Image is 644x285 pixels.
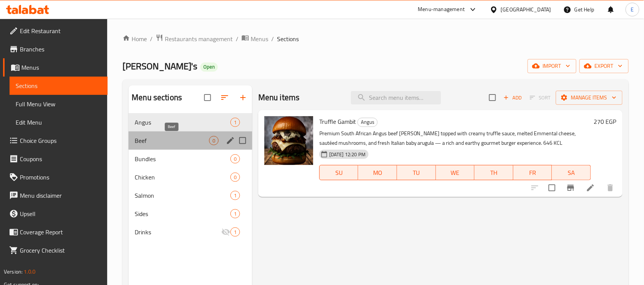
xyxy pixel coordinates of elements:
button: TH [475,165,514,180]
span: Grocery Checklist [20,246,101,255]
a: Home [122,34,147,43]
div: Salmon1 [129,186,252,205]
li: / [236,34,238,43]
span: [DATE] 12:20 PM [326,151,369,158]
div: Beef0edit [129,131,252,150]
span: export [586,61,623,71]
span: import [534,61,570,71]
div: Sides1 [129,205,252,223]
span: WE [439,167,472,178]
input: search [351,91,441,104]
span: Chicken [135,173,230,182]
span: FR [517,167,549,178]
nav: Menu sections [129,110,252,244]
span: Select all sections [200,90,216,106]
button: delete [601,179,620,197]
a: Menus [241,34,268,44]
span: Version: [4,267,23,277]
span: 1 [231,210,240,218]
span: Open [200,64,218,70]
span: Sides [135,209,230,218]
span: E [631,5,634,14]
div: [GEOGRAPHIC_DATA] [501,5,551,14]
span: Sections [16,81,101,90]
span: Branches [20,45,101,54]
span: TH [478,167,510,178]
button: Add section [234,88,252,107]
span: Add [502,93,523,102]
span: Select section first [525,92,556,104]
span: 1 [231,192,240,199]
span: Salmon [135,191,230,200]
a: Branches [3,40,108,58]
span: 0 [231,174,240,181]
div: Menu-management [418,5,465,14]
li: / [271,34,274,43]
a: Menu disclaimer [3,186,108,205]
span: Sections [277,34,299,43]
span: Promotions [20,173,101,182]
a: Edit menu item [586,183,595,192]
span: Angus [135,118,230,127]
a: Sections [10,77,108,95]
button: SU [319,165,358,180]
span: Beef [135,136,209,145]
button: FR [514,165,552,180]
a: Menus [3,58,108,77]
button: Add [501,92,525,104]
span: SA [555,167,588,178]
span: Truffle Gambit [319,116,356,127]
span: Sort sections [216,88,234,107]
span: Choice Groups [20,136,101,145]
div: Bundles0 [129,150,252,168]
div: Chicken0 [129,168,252,186]
span: Restaurants management [165,34,233,43]
div: items [209,136,219,145]
div: Drinks1 [129,223,252,241]
p: Premium South African Angus beef [PERSON_NAME] topped with creamy truffle sauce, melted Emmental ... [319,129,591,148]
span: Menu disclaimer [20,191,101,200]
span: 1 [231,119,240,126]
div: items [230,191,240,200]
div: Angus1 [129,113,252,131]
button: SA [552,165,591,180]
a: Edit Menu [10,113,108,131]
span: Select to update [544,180,560,196]
a: Full Menu View [10,95,108,113]
span: TU [400,167,433,178]
div: Angus [357,118,378,127]
button: edit [225,135,236,146]
h2: Menu items [258,92,300,103]
span: Coupons [20,154,101,163]
span: 0 [209,137,218,144]
span: Edit Menu [16,118,101,127]
span: 1.0.0 [24,267,35,277]
div: items [230,227,240,237]
span: Menus [21,63,101,72]
img: Truffle Gambit [264,116,313,165]
span: Drinks [135,227,221,237]
span: 0 [231,155,240,163]
span: Full Menu View [16,99,101,109]
button: export [580,59,629,73]
span: Upsell [20,209,101,218]
div: items [230,154,240,163]
a: Restaurants management [156,34,233,44]
span: Edit Restaurant [20,26,101,35]
span: [PERSON_NAME]'s [122,58,197,75]
span: MO [361,167,394,178]
div: items [230,118,240,127]
span: Manage items [562,93,617,102]
svg: Inactive section [221,227,230,237]
span: Angus [358,118,377,126]
a: Edit Restaurant [3,22,108,40]
button: WE [436,165,475,180]
button: MO [358,165,397,180]
span: Coverage Report [20,227,101,237]
a: Upsell [3,205,108,223]
span: Bundles [135,154,230,163]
